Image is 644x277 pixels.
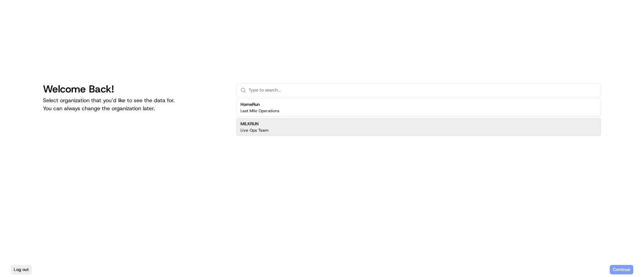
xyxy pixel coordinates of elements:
p: Last Mile Operations [240,108,279,114]
p: Live Ops Team [240,128,269,133]
button: Log out [11,265,32,274]
h1: Welcome Back! [43,83,225,95]
h2: HomeRun [240,101,279,108]
p: Select organization that you’d like to see the data for. You can always change the organization l... [43,96,225,113]
input: Type to search... [249,83,597,97]
div: Suggestions [236,97,601,137]
h2: MILKRUN [240,121,269,127]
